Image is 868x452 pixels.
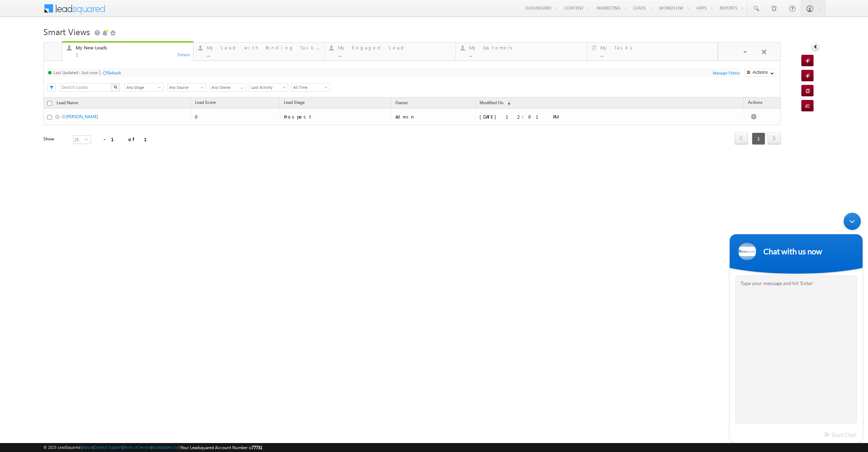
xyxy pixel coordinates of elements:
[505,100,510,106] span: (sorted descending)
[181,445,262,450] span: Your Leadsquared Account Number is
[249,84,286,91] span: Last Activity
[476,98,514,108] a: Modified On (sorted descending)
[53,70,98,75] div: Last Updated : Just now
[123,445,151,449] a: Terms of Service
[291,83,330,92] a: All Time
[107,70,121,76] div: Refresh
[59,83,111,92] input: Search Leads
[73,136,85,144] span: 25
[86,135,156,143] div: 1 - 1 of 1
[726,209,866,447] iframe: SalesIQ Chatwindow
[195,100,216,105] span: Lead Score
[210,83,246,92] input: Type to Search
[125,84,161,91] span: Any Stage
[82,445,93,449] a: About
[167,84,204,91] span: Any Source
[284,100,305,105] span: Lead Stage
[338,52,451,57] div: ...
[207,45,320,51] div: My Lead with Pending Tasks
[124,83,163,92] div: Lead Stage Filter
[735,133,748,144] a: prev
[191,98,219,108] a: Lead Score
[43,26,90,37] span: Smart Views
[768,133,781,144] a: next
[338,45,451,51] div: My Engaged Lead
[94,445,122,449] a: Contact Support
[744,98,766,108] span: Actions
[177,51,191,58] div: Details
[193,43,325,61] a: My Lead with Pending Tasks...
[469,45,582,51] div: My Customers
[210,83,245,92] div: Owner Filter
[53,99,82,108] a: Lead Name
[284,114,382,120] div: Prospect
[167,83,206,92] a: Any Source
[744,69,776,77] button: Actions
[395,100,408,105] span: Owner
[62,41,194,61] a: My New Leads1Details
[600,45,713,51] div: My Tasks
[480,114,578,120] div: [DATE] 12:01 PM
[291,84,328,91] span: All Time
[207,52,320,57] div: ...
[469,52,582,57] div: ...
[395,114,473,120] div: Admin
[195,114,277,120] div: 0
[43,444,262,451] span: © 2025 LeadSquared | | | | |
[280,98,308,108] a: Lead Stage
[47,101,52,106] input: Check all records
[252,445,262,450] span: 77731
[324,43,456,61] a: My Engaged Lead...
[600,52,713,57] div: ...
[43,136,67,142] div: Show
[237,83,245,91] a: Show All Items
[85,138,91,141] span: select
[152,445,180,449] a: Acceptable Use
[713,69,745,76] div: Manage Filters
[249,83,288,92] a: Last Activity
[480,100,504,105] span: Modified On
[587,43,718,61] a: My Tasks...
[76,45,189,51] div: My New Leads
[713,69,740,76] a: Manage Filters
[114,85,117,89] img: Search
[124,83,163,92] a: Any Stage
[713,71,740,75] span: Manage Filters
[66,114,98,119] a: [PERSON_NAME]
[167,83,206,92] div: Lead Source Filter
[752,133,765,145] span: 1
[456,43,587,61] a: My Customers...
[76,52,189,57] div: 1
